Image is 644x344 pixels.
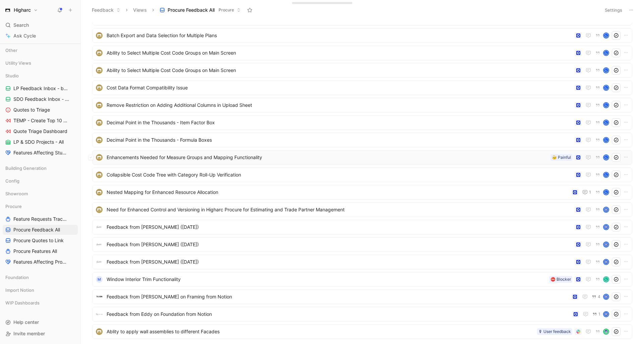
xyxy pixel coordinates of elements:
[107,206,572,214] span: Need for Enhanced Control and Versioning in Higharc Procure for Estimating and Trade Partner Mana...
[598,312,600,316] span: 1
[3,116,78,126] a: TEMP - Create Top 10 List
[13,128,67,135] span: Quote Triage Dashboard
[96,84,103,91] img: logo
[5,165,47,171] span: Building Generation
[89,5,123,15] button: Feedback
[3,126,78,136] a: Quote Triage Dashboard
[3,105,78,115] a: Quotes to Triage
[604,51,608,55] div: L
[13,248,57,255] span: Procure Features All
[13,226,60,233] span: Procure Feedback All
[13,21,29,29] span: Search
[3,176,78,188] div: Config
[107,275,546,283] span: Window Interior Trim Functionality
[604,190,608,195] div: L
[3,285,78,295] div: Import Notion
[13,139,64,145] span: LP & SDO Projects - All
[107,101,572,109] span: Remove Restriction on Adding Additional Columns in Upload Sheet
[13,32,36,40] span: Ask Cycle
[3,235,78,246] a: Procure Quotes to Link
[589,190,591,194] span: 1
[3,257,78,267] a: Features Affecting Procure
[5,287,34,293] span: Import Notion
[3,189,78,199] div: Showroom
[604,103,608,108] div: L
[590,293,602,300] button: 4
[96,293,103,300] img: logo
[3,298,78,308] div: WIP Dashboards
[157,5,244,15] button: Procure Feedback AllProcure
[13,117,69,124] span: TEMP - Create Top 10 List
[13,237,64,244] span: Procure Quotes to Link
[92,307,632,322] a: logoFeedback from Eddy on Foundation from Notion1avatar
[96,171,103,178] img: logo
[13,216,68,222] span: Feature Requests Tracker
[3,5,40,15] button: HigharcHigharc
[107,119,572,127] span: Decimal Point in the Thousands - Item Factor Box
[604,85,608,90] div: L
[107,84,572,92] span: Cost Data Format Compatibility Issue
[107,188,569,196] span: Nested Mapping for Enhanced Resource Allocation
[604,33,608,38] div: L
[92,46,632,60] a: logoAbility to Select Multiple Cost Code Groups on Main ScreenL
[92,80,632,95] a: logoCost Data Format Compatibility IssueL
[96,189,103,196] img: logo
[13,149,68,156] span: Features Affecting Studio
[92,28,632,43] a: logoBatch Export and Data Selection for Multiple PlansL
[5,190,28,197] span: Showroom
[3,201,78,211] div: Procure
[604,120,608,125] div: L
[3,201,78,267] div: ProcureFeature Requests TrackerProcure Feedback AllProcure Quotes to LinkProcure Features AllFeat...
[3,83,78,93] a: LP Feedback Inbox - by Type
[107,171,572,179] span: Collapsible Cost Code Tree with Category Roll-Up Verification
[92,202,632,217] a: logoNeed for Enhanced Control and Versioning in Higharc Procure for Estimating and Trade Partner ...
[3,225,78,235] a: Procure Feedback All
[5,274,29,281] span: Foundation
[13,96,70,102] span: SDO Feedback Inbox - by Type
[3,317,78,327] div: Help center
[107,328,534,336] span: Ablity to apply wall assemblies to different Facades
[107,310,570,318] span: Feedback from Eddy on Foundation from Notion
[598,295,600,299] span: 4
[604,260,608,264] img: avatar
[107,49,572,57] span: Ability to Select Multiple Cost Code Groups on Main Screen
[604,242,608,247] img: avatar
[96,328,103,335] img: logo
[3,148,78,158] a: Features Affecting Studio
[96,137,103,143] img: logo
[96,32,103,39] img: logo
[92,237,632,252] a: logoFeedback from [PERSON_NAME] ([DATE])avatar
[604,173,608,177] div: L
[604,277,608,282] div: L
[92,115,632,130] a: logoDecimal Point in the Thousands - Item Factor BoxL
[3,272,78,282] div: Foundation
[107,258,572,266] span: Feedback from [PERSON_NAME] ([DATE])
[3,298,78,310] div: WIP Dashboards
[3,272,78,284] div: Foundation
[3,58,78,68] div: Utility Views
[92,167,632,182] a: logoCollapsible Cost Code Tree with Category Roll-Up VerificationL
[604,68,608,73] div: L
[92,255,632,269] a: logoFeedback from [PERSON_NAME] ([DATE])avatar
[3,189,78,201] div: Showroom
[92,98,632,113] a: logoRemove Restriction on Adding Additional Columns in Upload SheetL
[3,137,78,147] a: LP & SDO Projects - All
[92,289,632,304] a: logoFeedback from [PERSON_NAME] on Framing from Notion4avatar
[3,285,78,297] div: Import Notion
[96,311,103,318] img: logo
[96,224,103,230] img: logo
[107,293,569,301] span: Feedback from [PERSON_NAME] on Framing from Notion
[602,5,625,15] button: Settings
[5,47,17,54] span: Other
[3,176,78,186] div: Config
[4,7,11,13] img: Higharc
[13,319,39,325] span: Help center
[92,150,632,165] a: logoEnhancements Needed for Measure Groups and Mapping Functionality🤕 PainfulL
[13,331,45,336] span: Invite member
[92,185,632,200] a: logoNested Mapping for Enhanced Resource Allocation1L
[604,329,608,334] img: avatar
[107,136,572,144] span: Decimal Point in the Thousands - Formula Boxes
[107,240,572,249] span: Feedback from [PERSON_NAME] ([DATE])
[13,259,69,265] span: Features Affecting Procure
[3,45,78,57] div: Other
